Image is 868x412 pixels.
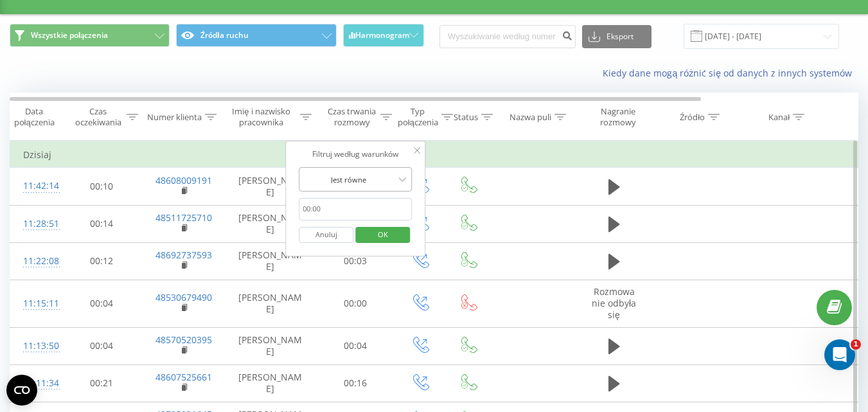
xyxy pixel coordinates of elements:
input: 00:00 [299,198,412,220]
button: Źródła ruchu [176,24,336,47]
div: Czas trwania rozmowy [326,106,377,128]
div: Filtruj według warunków [299,148,412,161]
div: 11:42:14 [23,174,49,199]
a: 48530679490 [155,291,212,303]
div: 11:22:08 [23,249,49,274]
td: 00:12 [62,242,142,280]
td: 00:21 [62,364,142,402]
a: 48570520395 [155,334,212,346]
div: Nazwa puli [509,112,551,123]
div: Status [454,112,478,123]
span: 1 [851,339,861,350]
div: Źródło [680,112,705,123]
button: Anuluj [299,227,353,243]
div: Numer klienta [147,112,202,123]
a: 48511725710 [155,211,212,224]
div: 11:13:50 [23,334,49,359]
div: 11:15:11 [23,291,49,316]
iframe: Intercom live chat [824,339,855,370]
td: 00:03 [315,242,396,280]
div: Typ połączenia [398,106,438,128]
button: Eksport [582,25,651,48]
td: [PERSON_NAME] [226,280,315,327]
td: 00:00 [315,280,396,327]
button: OK [355,227,410,243]
a: Kiedy dane mogą różnić się od danych z innych systemów [603,67,858,79]
div: Imię i nazwisko pracownika [226,106,297,128]
td: 00:04 [62,327,142,364]
div: Czas oczekiwania [73,106,123,128]
div: Kanał [768,112,790,123]
span: OK [365,224,401,244]
td: 00:10 [62,168,142,205]
div: Nagranie rozmowy [587,106,649,128]
div: Data połączenia [10,106,58,128]
td: [PERSON_NAME] [226,327,315,364]
td: [PERSON_NAME] [226,364,315,402]
a: 48608009191 [155,174,212,186]
td: [PERSON_NAME] [226,242,315,280]
div: 11:28:51 [23,211,49,237]
a: 48607525661 [155,371,212,383]
input: Wyszukiwanie według numeru [439,25,576,48]
td: 00:04 [315,327,396,364]
button: Open CMP widget [6,375,37,406]
a: 48692737593 [155,249,212,261]
div: 11:11:34 [23,371,49,396]
button: Wszystkie połączenia [10,24,170,47]
span: Wszystkie połączenia [31,30,108,40]
td: 00:16 [315,364,396,402]
button: Harmonogram [343,24,425,47]
td: [PERSON_NAME] [226,205,315,242]
span: Harmonogram [355,31,409,40]
span: Rozmowa nie odbyła się [592,285,636,321]
td: 00:04 [62,280,142,327]
td: 00:14 [62,205,142,242]
td: [PERSON_NAME] [226,168,315,205]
